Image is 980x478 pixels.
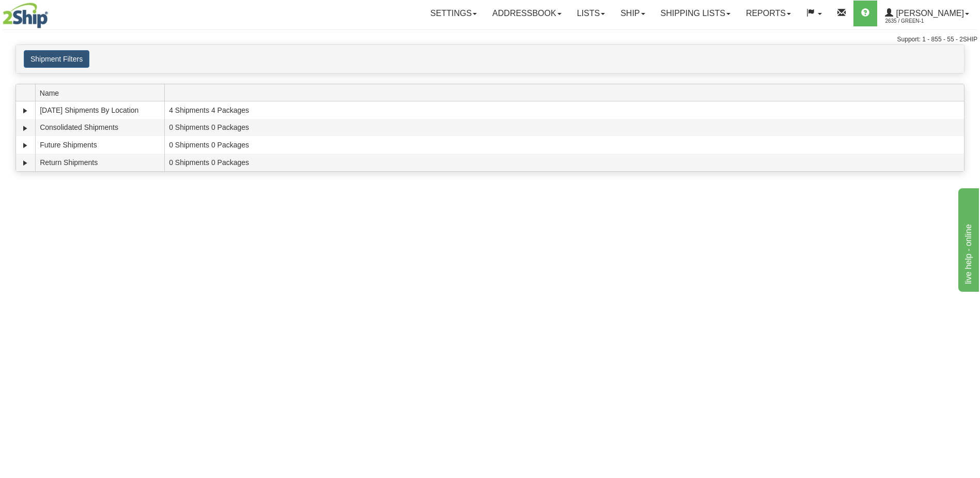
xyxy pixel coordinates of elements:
div: live help - online [8,6,96,19]
td: 0 Shipments 0 Packages [164,154,964,171]
a: Shipping lists [653,1,738,26]
a: Expand [20,140,30,151]
span: [PERSON_NAME] [893,9,964,18]
td: Consolidated Shipments [35,119,164,137]
td: 0 Shipments 0 Packages [164,136,964,154]
button: Shipment Filters [24,50,89,68]
a: Reports [738,1,799,26]
a: Lists [569,1,613,26]
td: 0 Shipments 0 Packages [164,119,964,137]
td: 4 Shipments 4 Packages [164,101,964,119]
td: Future Shipments [35,136,164,154]
a: Addressbook [485,1,569,26]
img: logo2635.jpg [3,3,48,28]
iframe: chat widget [956,186,979,292]
span: 2635 / Green-1 [885,16,962,26]
a: Ship [613,1,652,26]
div: Support: 1 - 855 - 55 - 2SHIP [3,35,977,44]
span: Name [40,85,164,101]
a: Expand [20,123,30,133]
a: Expand [20,158,30,168]
a: [PERSON_NAME] 2635 / Green-1 [877,1,977,26]
a: Expand [20,106,30,116]
td: Return Shipments [35,154,164,171]
td: [DATE] Shipments By Location [35,101,164,119]
a: Settings [423,1,485,26]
